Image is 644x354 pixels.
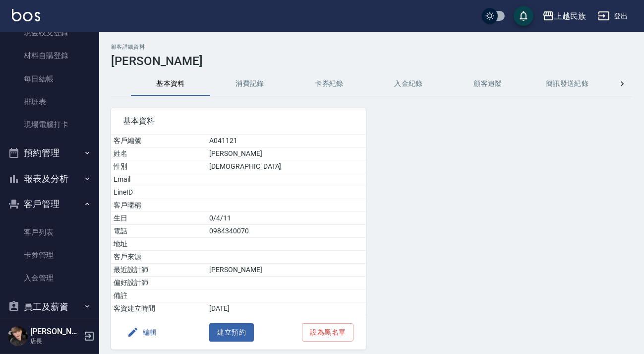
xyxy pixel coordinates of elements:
[111,173,207,186] td: Email
[207,264,365,277] td: [PERSON_NAME]
[514,6,533,26] button: save
[4,244,95,267] a: 卡券管理
[210,72,290,96] button: 消費記錄
[4,191,95,217] button: 客戶管理
[4,44,95,67] a: 材料自購登錄
[4,267,95,289] a: 入金管理
[131,72,210,96] button: 基本資料
[111,147,207,160] td: 姓名
[448,72,527,96] button: 顧客追蹤
[4,90,95,113] a: 排班表
[111,238,207,251] td: 地址
[302,323,353,342] button: 設為黑名單
[8,326,28,346] img: Person
[111,44,632,50] h2: 顧客詳細資料
[4,140,95,166] button: 預約管理
[207,147,365,160] td: [PERSON_NAME]
[538,6,590,26] button: 上越民族
[111,135,207,147] td: 客戶編號
[207,302,365,315] td: [DATE]
[30,327,81,337] h5: [PERSON_NAME]
[111,302,207,315] td: 客資建立時間
[111,289,207,302] td: 備註
[4,294,95,320] button: 員工及薪資
[123,323,161,342] button: 編輯
[12,9,40,21] img: Logo
[527,72,607,96] button: 簡訊發送紀錄
[111,212,207,225] td: 生日
[369,72,448,96] button: 入金紀錄
[111,54,632,68] h3: [PERSON_NAME]
[111,277,207,289] td: 偏好設計師
[4,113,95,136] a: 現場電腦打卡
[207,160,365,173] td: [DEMOGRAPHIC_DATA]
[4,68,95,90] a: 每日結帳
[207,135,365,147] td: A041121
[209,323,254,342] button: 建立預約
[4,21,95,44] a: 現金收支登錄
[290,72,369,96] button: 卡券紀錄
[207,212,365,225] td: 0/4/11
[594,7,632,25] button: 登出
[4,221,95,244] a: 客戶列表
[111,199,207,212] td: 客戶暱稱
[111,225,207,238] td: 電話
[123,116,354,126] span: 基本資料
[30,337,81,346] p: 店長
[207,225,365,238] td: 0984340070
[111,186,207,199] td: LineID
[111,160,207,173] td: 性別
[111,251,207,264] td: 客戶來源
[554,10,586,22] div: 上越民族
[111,264,207,277] td: 最近設計師
[4,166,95,192] button: 報表及分析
